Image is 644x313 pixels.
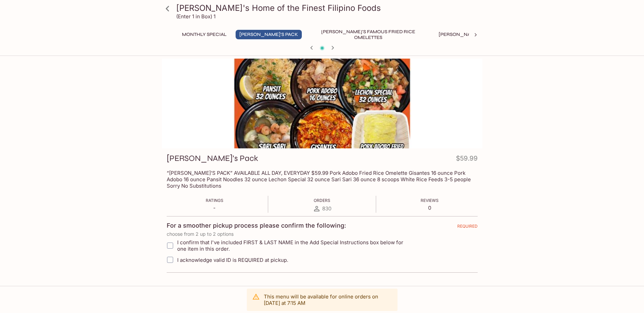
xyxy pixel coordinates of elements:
span: Ratings [206,198,223,203]
span: I acknowledge valid ID is REQUIRED at pickup. [177,257,288,263]
p: (Enter 1 in Box) 1 [176,13,216,20]
span: I confirm that I've included FIRST & LAST NAME in the Add Special Instructions box below for one ... [177,239,412,252]
h3: [PERSON_NAME]’s Pack [167,153,258,164]
h3: [PERSON_NAME]'s Home of the Finest Filipino Foods [176,3,480,13]
p: - [206,205,223,211]
span: Orders [314,198,330,203]
div: Elena’s Pack [162,59,482,148]
p: “[PERSON_NAME]’S PACK” AVAILABLE ALL DAY, EVERYDAY $59.99 Pork Adobo Fried Rice Omelette Gisantes... [167,170,478,189]
span: 830 [322,205,331,212]
h4: $59.99 [456,153,478,166]
p: choose from 2 up to 2 options [167,231,478,237]
span: Reviews [421,198,439,203]
h4: For a smoother pickup process please confirm the following: [167,222,346,229]
button: [PERSON_NAME]'s Mixed Plates [435,30,521,39]
p: 0 [421,205,439,211]
button: Monthly Special [178,30,230,39]
span: REQUIRED [457,224,478,231]
button: [PERSON_NAME]'s Pack [236,30,302,39]
button: [PERSON_NAME]'s Famous Fried Rice Omelettes [307,30,429,39]
p: This menu will be available for online orders on [DATE] at 7:15 AM [264,293,392,306]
